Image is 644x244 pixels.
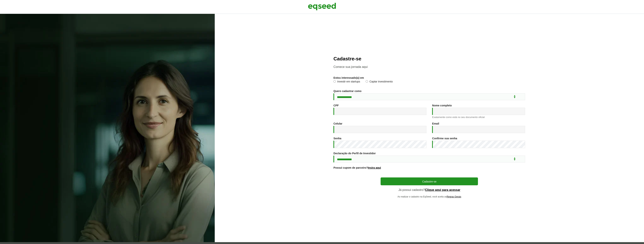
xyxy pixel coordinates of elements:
[333,166,381,169] label: Possui cupom de parceiro?
[425,188,460,191] a: Clique aqui para acessar
[333,104,339,107] label: CPF
[333,56,525,62] h2: Cadastre-se
[447,196,461,198] a: Regras Gerais
[333,80,360,84] label: Investir em startups
[333,90,361,92] label: Quero cadastrar como
[333,76,364,79] label: Estou interessado(a) em
[432,122,439,125] label: Email
[381,177,478,185] button: Cadastre-se
[333,122,342,125] label: Celular
[333,65,525,69] p: Comece sua jornada aqui
[333,80,336,83] input: Investir em startups
[308,2,336,11] img: EqSeed Logo
[381,188,478,192] p: Já possui cadastro?
[432,116,525,118] div: Exatamente como está no seu documento oficial
[381,195,478,198] p: Ao realizar o cadastro na EqSeed, você aceita as
[333,137,341,140] label: Senha
[366,80,393,84] label: Captar investimento
[432,104,452,107] label: Nome completo
[432,137,457,140] label: Confirme sua senha
[366,80,368,83] input: Captar investimento
[333,152,376,155] label: Declaração do Perfil de Investidor
[368,166,381,169] a: Insira aqui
